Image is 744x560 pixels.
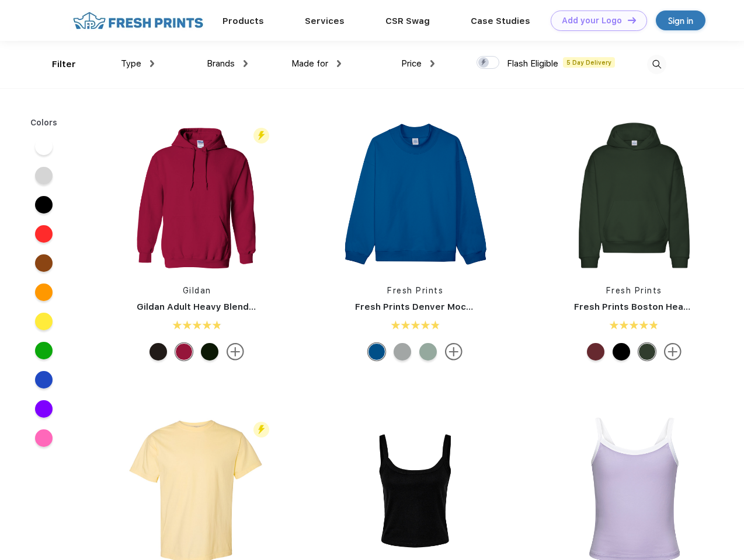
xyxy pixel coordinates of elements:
[207,58,235,69] span: Brands
[291,58,328,69] span: Made for
[368,343,385,360] div: Royal Blue
[664,343,682,360] img: more.svg
[69,10,207,31] img: fo%20logo%202.webp
[606,286,662,295] a: Fresh Prints
[244,60,248,67] img: dropdown.png
[121,58,141,69] span: Type
[445,343,463,360] img: more.svg
[394,343,411,360] div: Heathered Grey
[150,60,154,67] img: dropdown.png
[338,118,493,273] img: func=resize&h=266
[183,286,211,295] a: Gildan
[222,16,264,26] a: Products
[562,16,622,26] div: Add your Logo
[419,343,437,360] div: Sage Green
[253,422,269,437] img: flash_active_toggle.svg
[613,343,630,360] div: Black
[337,60,341,67] img: dropdown.png
[628,17,636,23] img: DT
[401,58,422,69] span: Price
[137,302,392,312] a: Gildan Adult Heavy Blend 8 Oz. 50/50 Hooded Sweatshirt
[638,343,656,360] div: Forest Green
[587,343,604,360] div: Crimson Red
[52,58,76,71] div: Filter
[253,128,269,143] img: flash_active_toggle.svg
[507,58,558,69] span: Flash Eligible
[22,117,67,129] div: Colors
[227,343,244,360] img: more.svg
[387,286,443,295] a: Fresh Prints
[647,55,666,74] img: desktop_search.svg
[119,118,274,273] img: func=resize&h=266
[355,302,609,312] a: Fresh Prints Denver Mock Neck Heavyweight Sweatshirt
[175,343,193,360] div: Antiq Cherry Red
[557,118,712,273] img: func=resize&h=266
[668,14,693,27] div: Sign in
[656,10,705,30] a: Sign in
[563,57,615,68] span: 5 Day Delivery
[150,343,167,360] div: Dark Chocolate
[430,60,434,67] img: dropdown.png
[201,343,218,360] div: Forest Green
